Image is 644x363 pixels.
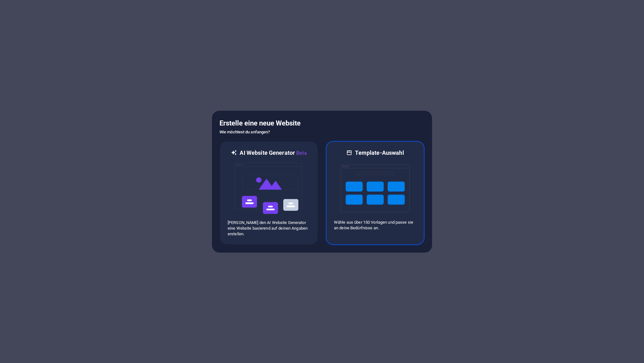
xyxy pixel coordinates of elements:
[334,220,416,231] p: Wähle aus über 150 Vorlagen und passe sie an deine Bedürfnisse an.
[228,220,310,237] p: [PERSON_NAME] den AI Website Generator eine Website basierend auf deinen Angaben erstellen.
[295,150,307,156] span: Beta
[219,128,425,136] h6: Wie möchtest du anfangen?
[219,118,425,128] h5: Erstelle eine neue Website
[355,149,404,157] h6: Template-Auswahl
[219,141,318,245] div: AI Website GeneratorBetaai[PERSON_NAME] den AI Website Generator eine Website basierend auf deine...
[326,141,425,245] div: Template-AuswahlWähle aus über 150 Vorlagen und passe sie an deine Bedürfnisse an.
[240,149,307,157] h6: AI Website Generator
[234,157,303,220] img: ai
